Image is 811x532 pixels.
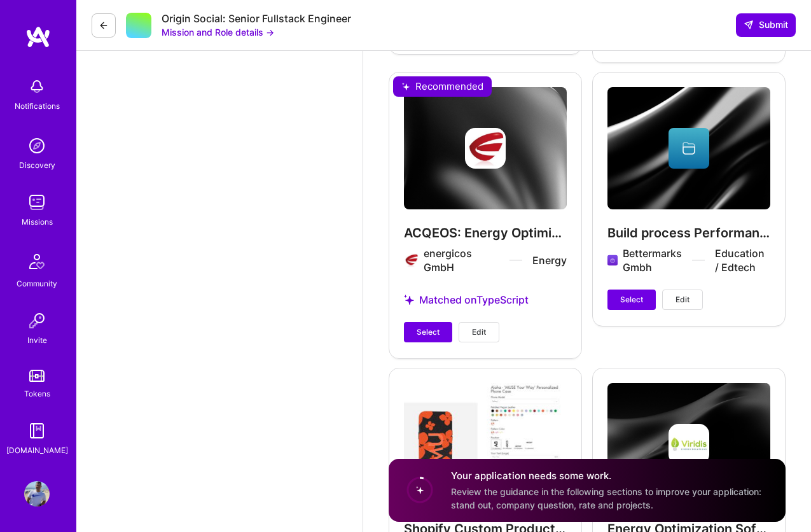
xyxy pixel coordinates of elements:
span: Submit [744,18,788,31]
img: User Avatar [24,481,50,507]
button: Mission and Role details → [162,25,274,39]
div: Discovery [19,158,55,172]
button: Select [404,322,452,342]
div: Missions [22,215,53,228]
button: Submit [736,13,796,36]
div: Tokens [24,387,50,400]
span: Select [620,294,643,305]
h4: Your application needs some work. [451,469,770,482]
img: logo [25,25,51,48]
span: Review the guidance in the following sections to improve your application: stand out, company que... [451,486,761,510]
div: Community [17,277,57,290]
img: guide book [24,418,50,444]
i: icon LeftArrowDark [99,20,109,31]
img: bell [24,74,50,99]
div: Notifications [15,99,60,113]
img: discovery [24,133,50,158]
div: Invite [27,333,47,347]
div: Origin Social: Senior Fullstack Engineer [162,12,351,25]
a: User Avatar [21,481,53,507]
i: icon SendLight [744,20,754,30]
img: tokens [29,370,45,382]
span: Select [417,326,440,338]
button: Edit [459,322,499,342]
span: Edit [472,326,486,338]
button: Select [607,290,656,310]
img: teamwork [24,190,50,215]
img: Community [22,246,52,277]
div: [DOMAIN_NAME] [6,444,68,457]
span: Edit [676,294,690,305]
button: Edit [662,290,703,310]
img: Invite [24,308,50,333]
